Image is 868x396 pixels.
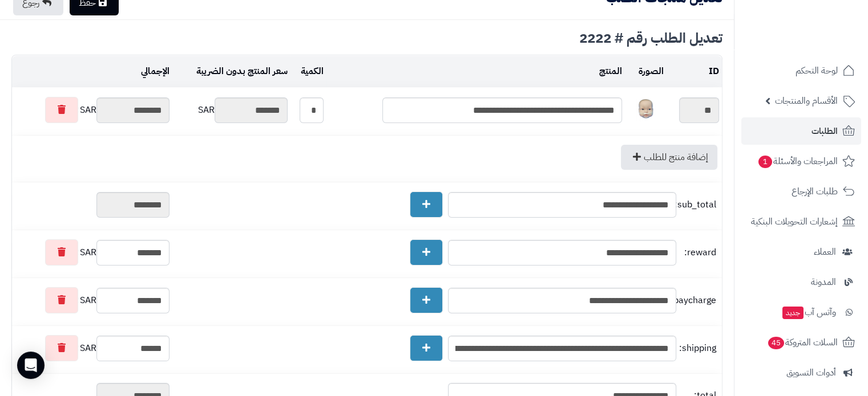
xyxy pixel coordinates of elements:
[741,178,861,205] a: طلبات الإرجاع
[741,268,861,296] a: المدونة
[767,334,838,350] span: السلات المتروكة
[679,294,716,307] span: paycharge:
[796,63,838,79] span: لوحة التحكم
[290,56,326,87] td: الكمية
[811,274,836,290] span: المدونة
[741,57,861,84] a: لوحة التحكم
[781,304,836,320] span: وآتس آب
[679,198,716,211] span: sub_total:
[758,156,772,168] span: 1
[741,208,861,235] a: إشعارات التحويلات البنكية
[741,329,861,356] a: السلات المتروكة45
[751,214,838,230] span: إشعارات التحويلات البنكية
[792,183,838,199] span: طلبات الإرجاع
[15,287,169,313] div: SAR
[679,246,716,259] span: reward:
[15,335,169,361] div: SAR
[667,56,722,87] td: ID
[12,56,172,87] td: الإجمالي
[175,97,288,123] div: SAR
[812,123,838,139] span: الطلبات
[15,239,169,266] div: SAR
[775,93,838,109] span: الأقسام والمنتجات
[786,365,836,381] span: أدوات التسويق
[625,56,667,87] td: الصورة
[741,238,861,266] a: العملاء
[814,244,836,260] span: العملاء
[635,99,658,121] img: Dynacleft%204-40x40.png
[679,342,716,355] span: shipping:
[11,31,722,45] div: تعديل الطلب رقم # 2222
[741,299,861,326] a: وآتس آبجديد
[782,307,804,319] span: جديد
[15,97,169,123] div: SAR
[741,117,861,145] a: الطلبات
[741,148,861,175] a: المراجعات والأسئلة1
[172,56,290,87] td: سعر المنتج بدون الضريبة
[757,153,838,169] span: المراجعات والأسئلة
[768,337,784,349] span: 45
[741,359,861,386] a: أدوات التسويق
[326,56,625,87] td: المنتج
[17,352,45,379] div: Open Intercom Messenger
[621,145,717,170] a: إضافة منتج للطلب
